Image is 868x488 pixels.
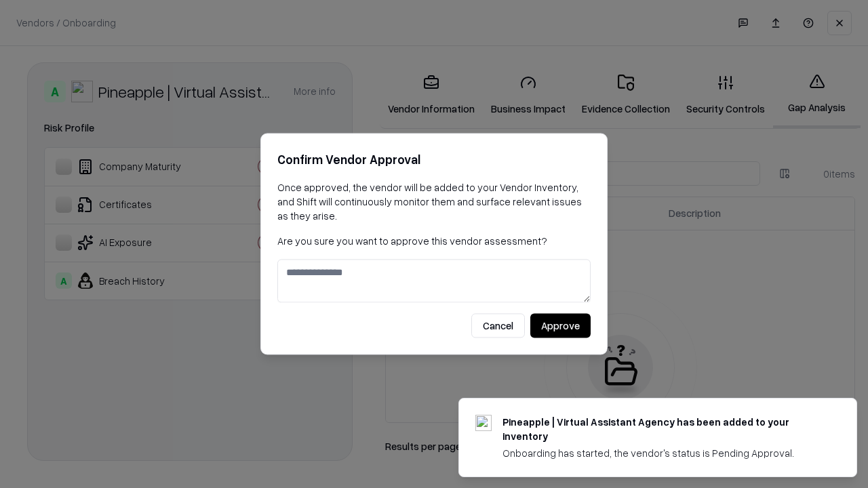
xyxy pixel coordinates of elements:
[475,415,492,431] img: trypineapple.com
[502,415,824,443] div: Pineapple | Virtual Assistant Agency has been added to your inventory
[277,180,591,223] p: Once approved, the vendor will be added to your Vendor Inventory, and Shift will continuously mon...
[502,446,824,460] div: Onboarding has started, the vendor's status is Pending Approval.
[471,314,525,338] button: Cancel
[277,150,591,169] h2: Confirm Vendor Approval
[277,234,591,248] p: Are you sure you want to approve this vendor assessment?
[530,314,591,338] button: Approve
